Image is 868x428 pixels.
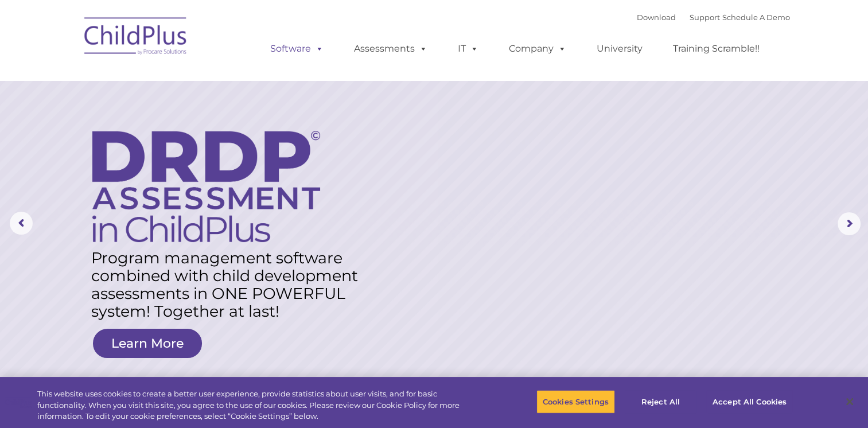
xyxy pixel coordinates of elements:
[637,13,790,22] font: |
[92,131,320,242] img: DRDP Assessment in ChildPlus
[722,13,790,22] a: Schedule A Demo
[690,13,720,22] a: Support
[446,37,490,60] a: IT
[259,37,335,60] a: Software
[625,390,696,414] button: Reject All
[159,123,208,131] span: Phone number
[342,37,439,60] a: Assessments
[91,249,369,320] rs-layer: Program management software combined with child development assessments in ONE POWERFUL system! T...
[536,390,615,414] button: Cookies Settings
[159,76,194,84] span: Last name
[837,389,862,414] button: Close
[637,13,676,22] a: Download
[79,9,193,67] img: ChildPlus by Procare Solutions
[706,390,793,414] button: Accept All Cookies
[497,37,578,60] a: Company
[661,37,771,60] a: Training Scramble!!
[585,37,654,60] a: University
[37,388,477,422] div: This website uses cookies to create a better user experience, provide statistics about user visit...
[93,329,202,358] a: Learn More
